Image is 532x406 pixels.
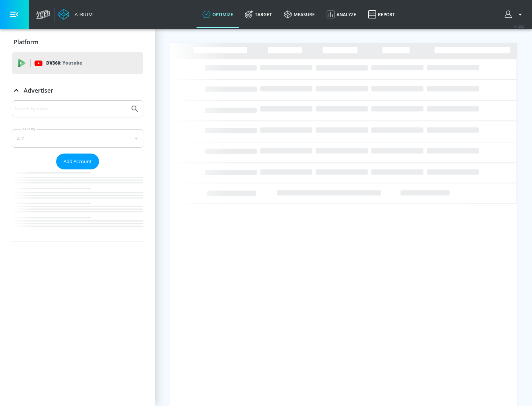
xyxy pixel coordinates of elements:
input: Search by name [15,104,127,114]
p: DV360: [46,59,82,67]
div: Advertiser [12,80,143,101]
button: Add Account [56,154,99,169]
div: A-Z [12,129,143,148]
div: DV360: Youtube [12,52,143,74]
span: v 4.25.2 [514,24,525,28]
span: Add Account [64,157,92,166]
a: Target [239,1,278,28]
p: Youtube [62,59,82,67]
div: Atrium [72,11,93,18]
a: Atrium [58,9,93,20]
div: Platform [12,32,143,52]
a: Report [362,1,401,28]
nav: list of Advertiser [12,169,143,241]
a: Analyze [321,1,362,28]
a: measure [278,1,321,28]
div: Advertiser [12,100,143,241]
p: Platform [14,38,38,46]
label: Sort By [21,127,37,131]
p: Advertiser [24,86,53,94]
a: optimize [197,1,239,28]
